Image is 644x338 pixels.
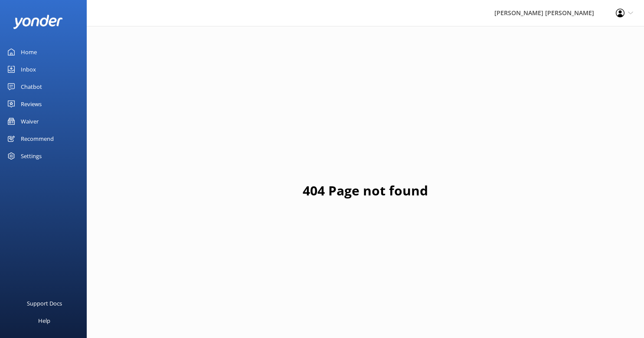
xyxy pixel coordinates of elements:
div: Reviews [21,95,42,113]
div: Waiver [21,113,39,130]
div: Settings [21,147,42,165]
div: Recommend [21,130,54,147]
div: Support Docs [27,295,62,312]
h1: 404 Page not found [303,180,428,201]
div: Home [21,43,37,61]
img: yonder-white-logo.png [13,15,63,29]
div: Inbox [21,61,36,78]
div: Help [38,312,50,329]
div: Chatbot [21,78,42,95]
